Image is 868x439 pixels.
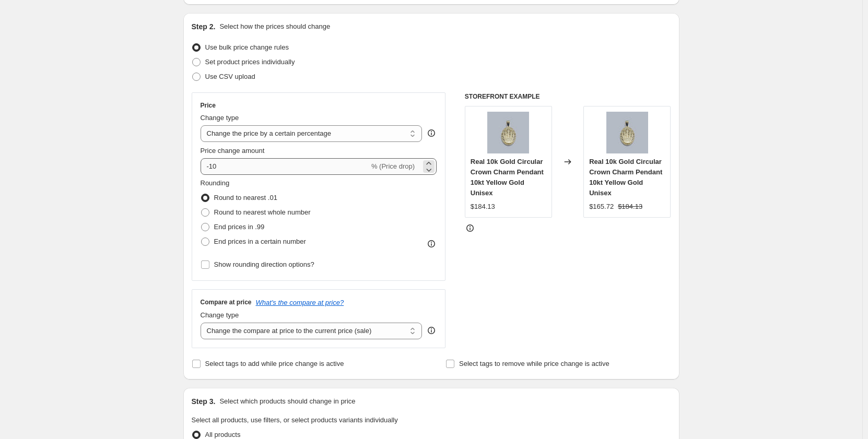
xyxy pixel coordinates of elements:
[471,158,544,197] span: Real 10k Gold Circular Crown Charm Pendant 10kt Yellow Gold Unisex
[487,112,529,153] img: 57_90a11472-d8f7-4ef0-8139-eed8bbc1fb9b_80x.jpg
[201,114,239,122] span: Change type
[214,223,265,231] span: End prices in .99
[589,201,614,212] div: $165.72
[201,298,252,306] h3: Compare at price
[426,325,437,336] div: help
[219,396,355,407] p: Select which products should change in price
[201,101,216,110] h3: Price
[465,92,671,101] h6: STOREFRONT EXAMPLE
[205,73,255,80] span: Use CSV upload
[618,201,642,212] strike: $184.13
[192,21,216,32] h2: Step 2.
[201,179,230,187] span: Rounding
[205,360,344,367] span: Select tags to add while price change is active
[192,416,398,424] span: Select all products, use filters, or select products variants individually
[214,260,314,268] span: Show rounding direction options?
[214,208,311,216] span: Round to nearest whole number
[192,396,216,407] h2: Step 3.
[205,43,289,51] span: Use bulk price change rules
[426,128,437,138] div: help
[214,194,277,201] span: Round to nearest .01
[205,58,295,66] span: Set product prices individually
[219,21,330,32] p: Select how the prices should change
[201,147,265,155] span: Price change amount
[471,201,495,212] div: $184.13
[459,360,609,367] span: Select tags to remove while price change is active
[371,162,415,170] span: % (Price drop)
[201,158,369,175] input: -15
[589,158,662,197] span: Real 10k Gold Circular Crown Charm Pendant 10kt Yellow Gold Unisex
[256,299,344,306] button: What's the compare at price?
[214,238,306,245] span: End prices in a certain number
[606,112,648,153] img: 57_90a11472-d8f7-4ef0-8139-eed8bbc1fb9b_80x.jpg
[205,431,241,438] span: All products
[201,311,239,319] span: Change type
